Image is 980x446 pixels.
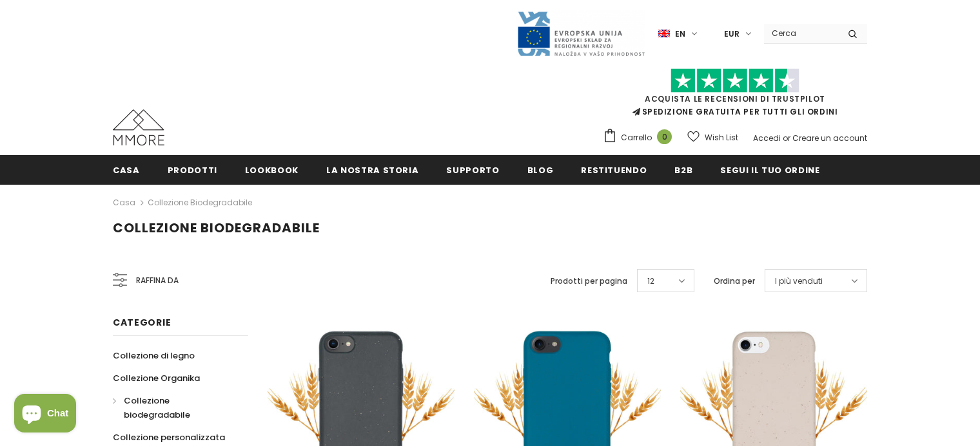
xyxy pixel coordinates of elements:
[687,126,738,149] a: Wish List
[113,155,140,184] a: Casa
[792,133,867,144] a: Creare un account
[647,275,654,288] span: 12
[10,394,80,436] inbox-online-store-chat: Shopify online store chat
[446,155,499,184] a: supporto
[113,164,140,176] span: Casa
[724,28,740,41] span: EUR
[705,131,738,144] span: Wish List
[783,133,790,144] span: or
[527,155,554,184] a: Blog
[645,93,825,104] a: Acquista le recensioni di TrustPilot
[753,133,781,144] a: Accedi
[516,10,645,57] img: Javni Razpis
[675,28,685,41] span: en
[245,155,299,184] a: Lookbook
[446,164,499,176] span: supporto
[326,164,418,176] span: La nostra storia
[113,344,195,367] a: Collezione di legno
[527,164,554,176] span: Blog
[621,131,652,144] span: Carrello
[581,164,647,176] span: Restituendo
[113,367,200,389] a: Collezione Organika
[113,219,320,237] span: Collezione biodegradabile
[168,164,217,176] span: Prodotti
[168,155,217,184] a: Prodotti
[148,197,252,208] a: Collezione biodegradabile
[113,389,234,426] a: Collezione biodegradabile
[674,155,692,184] a: B2B
[113,349,195,362] span: Collezione di legno
[113,372,200,384] span: Collezione Organika
[720,164,819,176] span: Segui il tuo ordine
[113,431,225,443] span: Collezione personalizzata
[124,395,190,421] span: Collezione biodegradabile
[113,316,171,329] span: Categorie
[136,274,179,288] span: Raffina da
[775,275,823,288] span: I più venduti
[113,195,135,210] a: Casa
[581,155,647,184] a: Restituendo
[245,164,299,176] span: Lookbook
[720,155,819,184] a: Segui il tuo ordine
[714,275,755,288] label: Ordina per
[658,28,670,39] img: i-lang-1.png
[516,28,645,39] a: Javni Razpis
[603,128,678,147] a: Carrello 0
[113,109,164,145] img: Casi MMORE
[671,68,799,93] img: Fidati di Pilot Stars
[551,275,627,288] label: Prodotti per pagina
[657,129,672,144] span: 0
[603,74,867,117] span: SPEDIZIONE GRATUITA PER TUTTI GLI ORDINI
[674,164,692,176] span: B2B
[326,155,418,184] a: La nostra storia
[764,24,838,42] input: Search Site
